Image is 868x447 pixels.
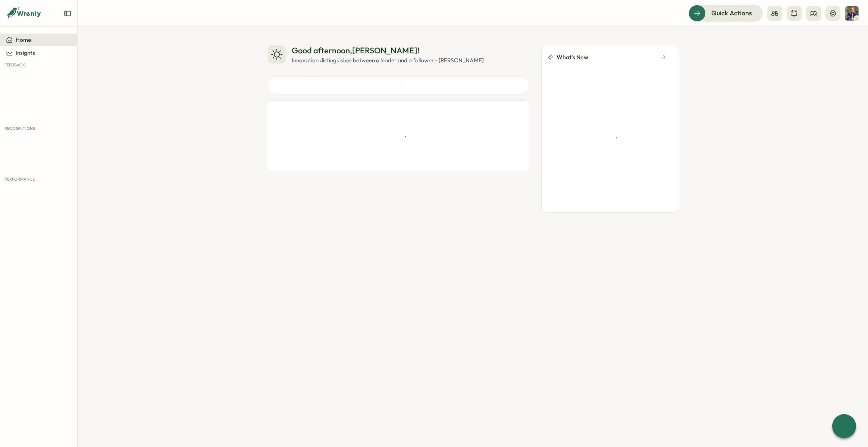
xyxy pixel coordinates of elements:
[16,49,35,56] span: Insights
[711,8,752,18] span: Quick Actions
[292,56,484,65] div: Innovation distinguishes between a leader and a follower - [PERSON_NAME]
[845,6,859,21] img: Hanna Smith
[292,45,484,56] div: Good afternoon , [PERSON_NAME] !
[557,53,588,62] span: What's New
[689,5,763,21] button: Quick Actions
[64,10,71,17] button: Expand sidebar
[16,36,31,43] span: Home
